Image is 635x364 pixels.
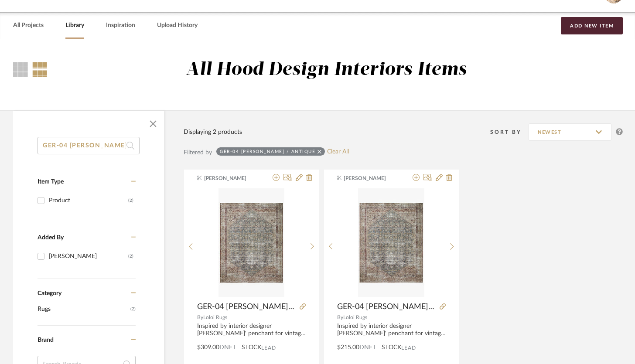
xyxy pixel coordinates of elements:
[144,115,162,133] button: Close
[38,137,140,154] input: Search within 2 results
[106,20,135,31] a: Inspiration
[382,343,401,352] span: STOCK
[204,174,259,182] span: [PERSON_NAME]
[561,17,623,34] button: Add New Item
[401,345,416,351] span: Lead
[65,20,84,31] a: Library
[38,235,64,241] span: Added By
[186,59,467,81] div: All Hood Design Interiors Items
[327,148,349,156] a: Clear All
[220,149,315,154] div: GER-04 [PERSON_NAME] / Antique
[337,302,436,312] span: GER-04 [PERSON_NAME] / Antique 7'6"x9'6"
[358,188,424,297] img: GER-04 AL Teal / Antique 7'6"x9'6"
[198,188,306,297] div: 0
[242,343,261,352] span: STOCK
[130,302,136,316] span: (2)
[128,194,133,208] div: (2)
[337,188,445,297] div: 0
[343,315,367,320] span: Loloi Rugs
[197,315,203,320] span: By
[203,315,227,320] span: Loloi Rugs
[38,290,61,297] span: Category
[184,127,242,137] div: Displaying 2 products
[38,302,128,316] span: Rugs
[197,344,219,350] span: $309.00
[157,20,198,31] a: Upload History
[197,323,306,337] div: Inspired by interior designer [PERSON_NAME]' penchant for vintage rugs, the Georgie Collection fe...
[184,148,212,157] div: Filtered by
[49,194,128,208] div: Product
[261,345,276,351] span: Lead
[38,179,64,185] span: Item Type
[128,249,133,263] div: (2)
[337,323,446,337] div: Inspired by interior designer [PERSON_NAME]' penchant for vintage rugs, the Georgie Collection fe...
[490,128,529,136] div: Sort By
[337,315,343,320] span: By
[38,337,54,343] span: Brand
[218,188,284,297] img: GER-04 AL Teal / Antique 8'4" x 11'6"
[13,20,44,31] a: All Projects
[197,302,296,312] span: GER-04 [PERSON_NAME] / Antique 8'4" x 11'6"
[344,174,399,182] span: [PERSON_NAME]
[49,249,128,263] div: [PERSON_NAME]
[359,344,376,350] span: DNET
[337,344,359,350] span: $215.00
[219,344,236,350] span: DNET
